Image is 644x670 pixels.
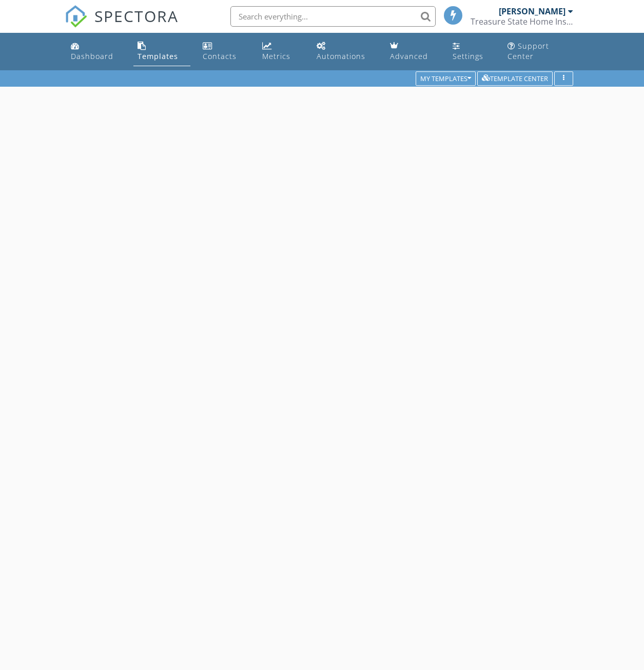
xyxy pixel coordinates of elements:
a: Automations (Basic) [313,37,378,66]
div: Dashboard [71,51,113,61]
div: Settings [453,51,483,61]
a: Template Center [477,73,553,83]
div: Contacts [203,51,237,61]
a: Contacts [199,37,250,66]
div: [PERSON_NAME] [499,6,565,16]
a: Settings [448,37,495,66]
input: Search everything... [230,6,436,27]
button: My Templates [416,72,476,86]
div: Treasure State Home Inspections LLC [471,16,573,27]
a: Metrics [258,37,304,66]
div: Advanced [390,51,428,61]
button: Template Center [477,72,553,86]
div: Support Center [508,41,549,61]
a: SPECTORA [65,14,179,35]
a: Dashboard [67,37,126,66]
a: Support Center [503,37,578,66]
a: Templates [133,37,190,66]
span: SPECTORA [94,5,179,27]
div: Automations [317,51,365,61]
div: Template Center [482,75,548,83]
div: Templates [138,51,178,61]
img: The Best Home Inspection Software - Spectora [65,5,87,28]
a: Advanced [386,37,440,66]
div: Metrics [262,51,290,61]
div: My Templates [420,75,471,83]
